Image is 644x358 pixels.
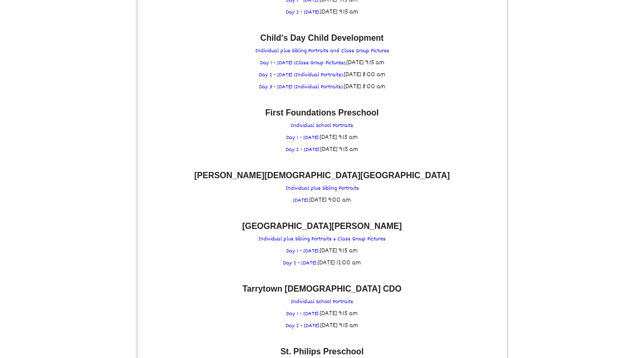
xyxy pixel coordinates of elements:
[143,285,502,332] p: Individual School Portraits Day 1 - [DATE]: Day 2 - [DATE]:
[320,7,358,17] span: [DATE] 9:15 am
[261,33,384,42] font: Child's Day Child Development
[143,222,502,269] a: [GEOGRAPHIC_DATA][PERSON_NAME] Individual plus Sibling Portraits & Class Group PicturesDay 1 - [D...
[143,34,502,93] p: Individual plus Sibling Portraits and Class Group Pictures Day 1 - [DATE] (Class Group Pictures):...
[320,308,358,319] span: [DATE] 9:15 am
[143,285,502,332] a: Tarrytown [DEMOGRAPHIC_DATA] CDO Individual School PortraitsDay 1 - [DATE]:[DATE] 9:15 amDay 2 - ...
[280,347,364,356] font: St. Philips Preschool
[320,320,358,331] span: [DATE] 9:15 am
[243,284,402,293] font: Tarrytown [DEMOGRAPHIC_DATA] CDO
[143,109,502,156] p: Individual School Portraits Day 1 - [DATE]: Day 2 - [DATE]:
[320,132,358,143] span: [DATE] 9:15 am
[309,195,351,205] span: [DATE] 9:00 am
[194,171,450,180] font: [PERSON_NAME][DEMOGRAPHIC_DATA][GEOGRAPHIC_DATA]
[143,109,502,156] a: First Foundations Preschool Individual School PortraitsDay 1 - [DATE]:[DATE] 9:15 amDay 2 - [DATE...
[320,144,358,155] span: [DATE] 9:15 am
[143,222,502,269] p: Individual plus Sibling Portraits & Class Group Pictures Day 1 - [DATE]: Day 2 - [DATE]:
[265,108,379,117] font: First Foundations Preschool
[346,57,385,68] span: [DATE] 9:15 am
[143,34,502,93] a: Child's Day Child Development Individual plus Sibling Portraits and Class Group PicturesDay 1 - [...
[242,222,402,230] font: [GEOGRAPHIC_DATA][PERSON_NAME]
[320,246,358,256] span: [DATE] 9:15 am
[318,258,361,268] span: [DATE] 12:00 am
[344,70,386,80] span: [DATE] 8:00 am
[143,171,502,206] a: [PERSON_NAME][DEMOGRAPHIC_DATA][GEOGRAPHIC_DATA] Individual plus Sibling Portraits[DATE]:[DATE] 9...
[143,171,502,206] p: Individual plus Sibling Portraits [DATE]:
[344,82,386,92] span: [DATE] 8:00 am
